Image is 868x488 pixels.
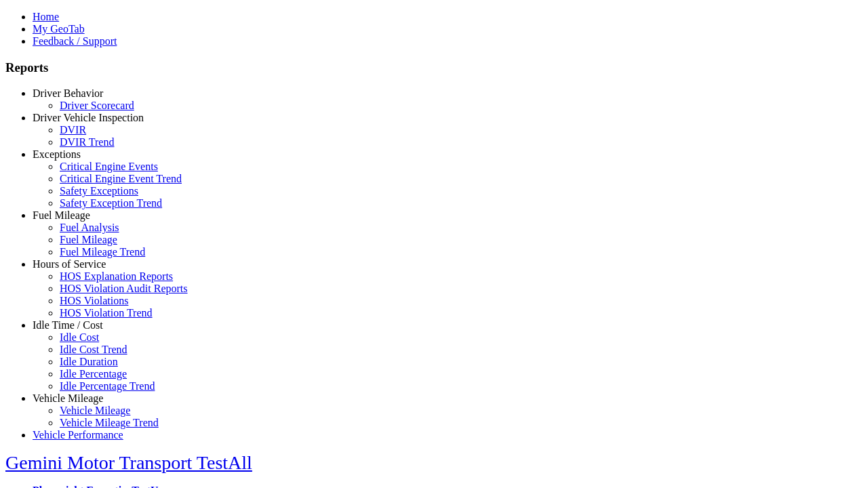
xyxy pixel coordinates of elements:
[60,405,130,416] a: Vehicle Mileage
[33,87,103,99] a: Driver Behavior
[33,23,85,35] a: My GeoTab
[60,331,99,343] a: Idle Cost
[33,11,59,22] a: Home
[60,222,119,233] a: Fuel Analysis
[5,60,863,75] h3: Reports
[33,392,103,404] a: Vehicle Mileage
[60,246,145,258] a: Fuel Mileage Trend
[60,295,128,306] a: HOS Violations
[60,100,134,111] a: Driver Scorecard
[60,185,138,197] a: Safety Exceptions
[60,417,159,428] a: Vehicle Mileage Trend
[60,124,86,136] a: DVIR
[33,209,90,221] a: Fuel Mileage
[60,173,182,184] a: Critical Engine Event Trend
[33,258,106,270] a: Hours of Service
[60,307,153,319] a: HOS Violation Trend
[5,452,252,473] a: Gemini Motor Transport TestAll
[33,35,117,47] a: Feedback / Support
[33,319,103,331] a: Idle Time / Cost
[60,136,114,148] a: DVIR Trend
[60,283,188,294] a: HOS Violation Audit Reports
[60,380,155,392] a: Idle Percentage Trend
[60,356,118,367] a: Idle Duration
[60,234,117,245] a: Fuel Mileage
[33,112,144,123] a: Driver Vehicle Inspection
[33,429,123,441] a: Vehicle Performance
[60,368,127,380] a: Idle Percentage
[60,197,162,209] a: Safety Exception Trend
[60,161,158,172] a: Critical Engine Events
[60,270,173,282] a: HOS Explanation Reports
[60,344,127,355] a: Idle Cost Trend
[33,148,81,160] a: Exceptions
